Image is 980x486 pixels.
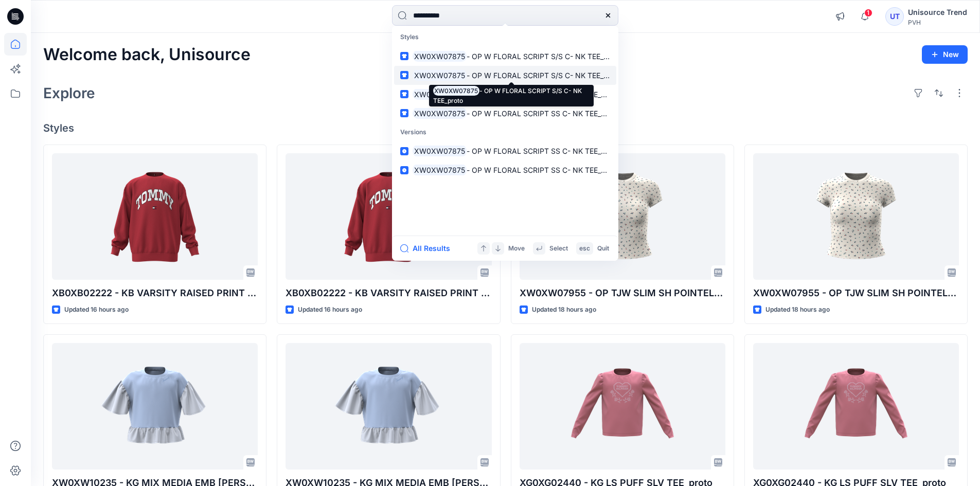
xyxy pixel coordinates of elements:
mark: XW0XW07875 [413,145,467,157]
div: Unisource Trend [908,6,967,19]
p: Versions [394,123,616,142]
p: Updated 16 hours ago [64,304,129,315]
p: XW0XW07955 - OP TJW SLIM SH POINTELLE AOP SS_fit [753,286,959,300]
a: XW0XW07875- OP W FLORAL SCRIPT SS C- NK TEE_proto [394,85,616,104]
div: UT [885,7,904,26]
span: - OP W FLORAL SCRIPT SS C- NK TEE_proto [467,109,619,118]
p: Quit [597,243,609,254]
a: XW0XW07875- OP W FLORAL SCRIPT SS C- NK TEE_proto [394,141,616,160]
span: 1 [864,9,872,17]
mark: XW0XW07875 [413,50,467,62]
a: XG0XG02440 - KG LS PUFF SLV TEE_proto [753,343,959,470]
p: Updated 18 hours ago [765,304,830,315]
a: XW0XW07875- OP W FLORAL SCRIPT S/S C- NK TEE_proto [394,47,616,66]
span: - OP W FLORAL SCRIPT S/S C- NK TEE_proto [467,71,621,80]
a: XB0XB02222 - KB VARSITY RAISED PRINT CREW_proto [52,153,258,280]
h4: Styles [43,122,968,134]
button: All Results [400,242,457,255]
mark: XW0XW07875 [413,69,467,81]
a: XB0XB02222 - KB VARSITY RAISED PRINT CREW_proto [286,153,491,280]
span: - OP W FLORAL SCRIPT S/S C- NK TEE_proto [467,52,621,61]
mark: XW0XW07875 [413,164,467,176]
a: XW0XW07875- OP W FLORAL SCRIPT S/S C- NK TEE_proto [394,66,616,85]
a: XW0XW10235 - KG MIX MEDIA EMB TOMMY TEE_proto [52,343,258,470]
p: XW0XW07955 - OP TJW SLIM SH POINTELLE AOP SS_fit [520,286,725,300]
p: Updated 18 hours ago [532,304,596,315]
a: XW0XW07875- OP W FLORAL SCRIPT SS C- NK TEE_proto [394,160,616,179]
p: esc [579,243,590,254]
span: - OP W FLORAL SCRIPT SS C- NK TEE_proto [467,90,619,99]
a: XW0XW07955 - OP TJW SLIM SH POINTELLE AOP SS_fit [753,153,959,280]
p: XB0XB02222 - KB VARSITY RAISED PRINT CREW_proto [52,286,258,300]
mark: XW0XW07875 [413,88,467,100]
span: - OP W FLORAL SCRIPT SS C- NK TEE_proto [467,147,619,155]
p: Updated 16 hours ago [298,304,362,315]
span: - OP W FLORAL SCRIPT SS C- NK TEE_proto [467,166,619,174]
div: PVH [908,19,967,26]
a: XW0XW07955 - OP TJW SLIM SH POINTELLE AOP SS_fit [520,153,725,280]
p: Select [549,243,568,254]
a: XG0XG02440 - KG LS PUFF SLV TEE_proto [520,343,725,470]
p: XB0XB02222 - KB VARSITY RAISED PRINT CREW_proto [286,286,491,300]
h2: Explore [43,85,95,101]
a: XW0XW10235 - KG MIX MEDIA EMB TOMMY TEE_proto [286,343,491,470]
p: Styles [394,28,616,47]
p: Move [508,243,525,254]
button: New [922,45,968,64]
a: XW0XW07875- OP W FLORAL SCRIPT SS C- NK TEE_proto [394,104,616,123]
mark: XW0XW07875 [413,107,467,119]
h2: Welcome back, Unisource [43,45,251,64]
